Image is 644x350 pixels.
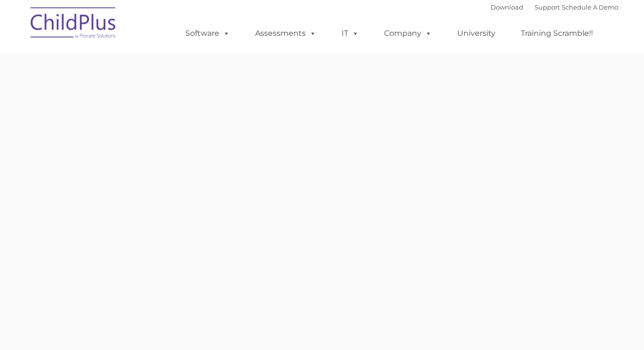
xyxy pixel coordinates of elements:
font: | [491,3,618,11]
a: Schedule A Demo [562,3,618,11]
a: Assessments [246,24,326,43]
a: Company [375,24,441,43]
img: ChildPlus by Procare Solutions [26,0,121,48]
a: Support [535,3,560,11]
a: Software [176,24,239,43]
a: IT [332,24,368,43]
a: University [448,24,505,43]
a: Training Scramble!! [511,24,602,43]
a: Download [491,3,523,11]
